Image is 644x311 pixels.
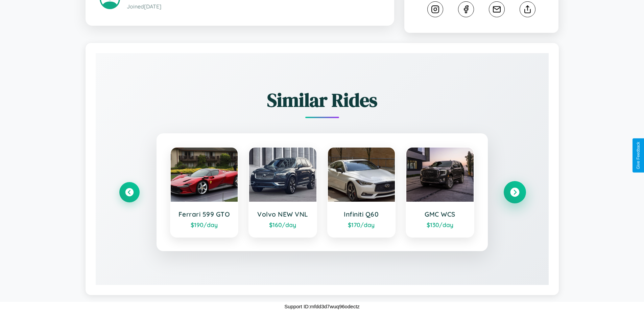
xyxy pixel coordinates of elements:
[177,221,231,228] div: $ 190 /day
[177,210,231,218] h3: Ferrari 599 GTO
[413,210,467,218] h3: GMC WCS
[335,221,388,228] div: $ 170 /day
[636,142,641,169] div: Give Feedback
[406,147,474,238] a: GMC WCS$130/day
[413,221,467,228] div: $ 130 /day
[170,147,239,238] a: Ferrari 599 GTO$190/day
[127,2,380,12] p: Joined [DATE]
[284,302,360,311] p: Support ID: mfdd3d7wuq96odectz
[256,221,310,228] div: $ 160 /day
[119,87,525,113] h2: Similar Rides
[256,210,310,218] h3: Volvo NEW VNL
[248,147,317,238] a: Volvo NEW VNL$160/day
[327,147,396,238] a: Infiniti Q60$170/day
[335,210,388,218] h3: Infiniti Q60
